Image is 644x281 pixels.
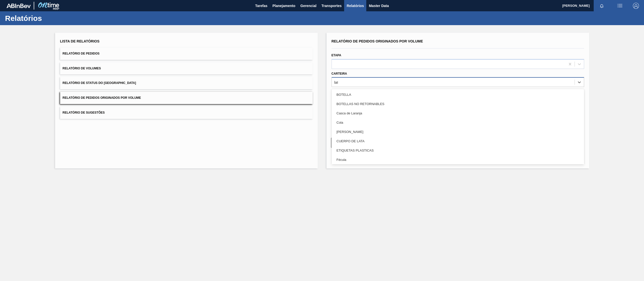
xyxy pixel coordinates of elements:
[331,138,455,148] button: Limpar
[7,4,31,8] img: TNhmsLtSVTkK8tSr43FrP2fwEKptu5GPRR3wAAAABJRU5ErkJggg==
[300,3,316,9] span: Gerencial
[332,39,423,43] span: Relatório de Pedidos Originados por Volume
[60,62,313,75] button: Relatório de Volumes
[332,146,584,155] div: ETIQUETAS PLASTICAS
[347,3,364,9] span: Relatórios
[332,109,584,118] div: Casca de Laranja
[60,107,313,119] button: Relatório de Sugestões
[63,111,105,114] span: Relatório de Sugestões
[617,3,623,9] img: userActions
[63,52,100,55] span: Relatório de Pedidos
[255,3,267,9] span: Tarefas
[5,15,94,21] h1: Relatórios
[60,48,313,60] button: Relatório de Pedidos
[60,92,313,104] button: Relatório de Pedidos Originados por Volume
[369,3,389,9] span: Master Data
[332,118,584,127] div: Cola
[60,77,313,89] button: Relatório de Status do [GEOGRAPHIC_DATA]
[332,155,584,164] div: Fécula
[321,3,342,9] span: Transportes
[332,99,584,109] div: BOTELLAS NO RETORNABLES
[60,39,100,43] span: Lista de Relatórios
[332,136,584,146] div: CUERPO DE LATA
[332,54,341,57] label: Etapa
[594,2,610,9] button: Notificações
[332,90,584,99] div: BOTELLA
[332,127,584,136] div: [PERSON_NAME]
[63,67,101,70] span: Relatório de Volumes
[272,3,295,9] span: Planejamento
[332,72,347,75] label: Carteira
[633,3,639,9] img: Logout
[63,96,141,100] span: Relatório de Pedidos Originados por Volume
[63,81,136,85] span: Relatório de Status do [GEOGRAPHIC_DATA]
